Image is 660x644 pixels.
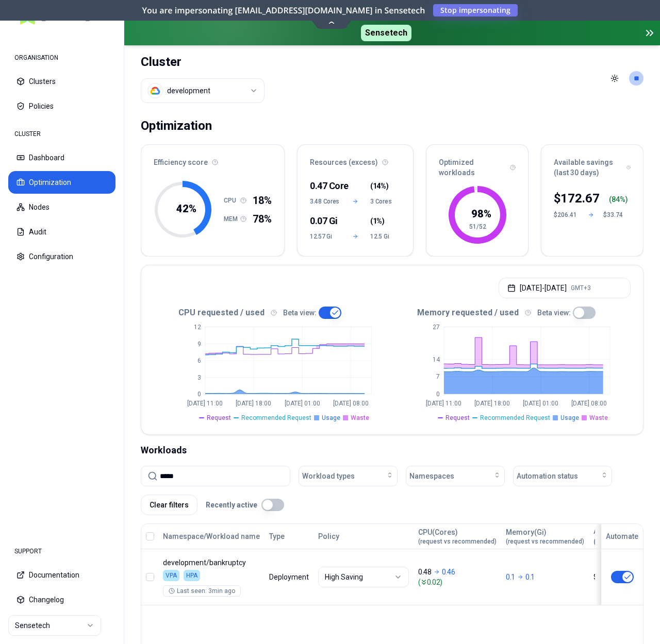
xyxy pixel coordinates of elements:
[612,194,620,205] p: 84
[418,527,497,546] div: CPU(Cores)
[432,324,439,331] tspan: 27
[8,171,115,194] button: Optimization
[253,212,272,226] span: 78%
[310,232,340,241] span: 12.57 Gi
[8,124,115,144] div: CLUSTER
[197,341,201,348] tspan: 9
[184,570,200,581] div: HPA is enabled on CPU, only memory will be optimised.
[611,571,634,583] button: HPA is enabled on CPU, only the other resource will be optimised.
[554,211,579,219] div: $206.41
[150,86,160,96] img: gcp
[167,86,210,96] div: development
[370,197,401,206] span: 3 Cores
[194,324,201,331] tspan: 12
[163,570,179,581] div: VPA
[141,145,284,174] div: Efficiency score
[436,374,439,381] tspan: 7
[141,54,265,70] h1: Cluster
[589,414,608,422] span: Waste
[537,308,571,318] p: Beta view:
[197,374,201,381] tspan: 3
[224,215,240,223] h1: MEM
[163,557,260,568] p: bankruptcy
[392,307,631,319] div: Memory requested / used
[409,471,454,481] span: Namespaces
[506,572,515,582] p: 0.1
[426,400,461,407] tspan: [DATE] 11:00
[241,414,311,422] span: Recommended Request
[506,537,584,546] span: (request vs recommended)
[361,25,411,41] span: Sensetech
[373,181,386,191] span: 14%
[480,414,550,422] span: Recommended Request
[285,400,320,407] tspan: [DATE] 01:00
[499,278,631,298] button: [DATE]-[DATE]GMT+3
[8,221,115,243] button: Audit
[163,526,260,547] button: Namespace/Workload name
[406,466,505,486] button: Namespaces
[418,537,497,546] span: (request vs recommended)
[141,495,197,515] button: Clear filters
[517,471,578,481] span: Automation status
[418,526,497,547] button: CPU(Cores)(request vs recommended)
[426,145,528,184] div: Optimized workloads
[8,541,115,562] div: SUPPORT
[318,531,409,541] div: Policy
[207,414,231,422] span: Request
[370,216,384,226] span: ( )
[333,400,369,407] tspan: [DATE] 08:00
[141,443,643,457] div: Workloads
[506,526,584,547] button: Memory(Gi)(request vs recommended)
[571,284,591,292] span: GMT+3
[176,202,196,215] tspan: 42 %
[141,78,265,103] button: Select a value
[370,181,388,191] span: ( )
[606,531,638,541] div: Automate
[322,414,340,422] span: Usage
[8,245,115,268] button: Configuration
[370,232,401,241] span: 12.5 Gi
[302,471,355,481] span: Workload types
[436,391,439,398] tspan: 0
[197,391,201,398] tspan: 0
[432,356,440,363] tspan: 14
[442,567,455,577] p: 0.46
[560,414,579,422] span: Usage
[310,214,340,228] div: 0.07 Gi
[8,564,115,586] button: Documentation
[298,145,413,174] div: Resources (excess)
[541,145,643,184] div: Available savings (last 30 days)
[474,400,510,407] tspan: [DATE] 18:00
[373,216,382,226] span: 1%
[351,414,369,422] span: Waste
[269,572,309,582] div: Deployment
[418,567,432,577] p: 0.48
[560,190,600,207] p: 172.67
[506,527,584,546] div: Memory(Gi)
[299,466,398,486] button: Workload types
[197,357,201,364] tspan: 6
[8,95,115,117] button: Policies
[310,179,340,193] div: 0.47 Core
[253,193,272,208] span: 18%
[206,500,257,510] p: Recently active
[525,572,535,582] p: 0.1
[513,466,612,486] button: Automation status
[523,400,558,407] tspan: [DATE] 01:00
[603,211,628,219] div: $33.74
[8,70,115,93] button: Clusters
[236,400,271,407] tspan: [DATE] 18:00
[418,577,497,587] span: ( 0.02 )
[169,587,235,595] div: Last seen: 3min ago
[224,196,240,205] h1: CPU
[154,307,392,319] div: CPU requested / used
[469,223,486,230] tspan: 51/52
[554,190,600,207] div: $
[571,400,607,407] tspan: [DATE] 08:00
[310,197,340,206] span: 3.48 Cores
[283,308,317,318] p: Beta view:
[445,414,470,422] span: Request
[8,196,115,218] button: Nodes
[8,588,115,611] button: Changelog
[187,400,223,407] tspan: [DATE] 11:00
